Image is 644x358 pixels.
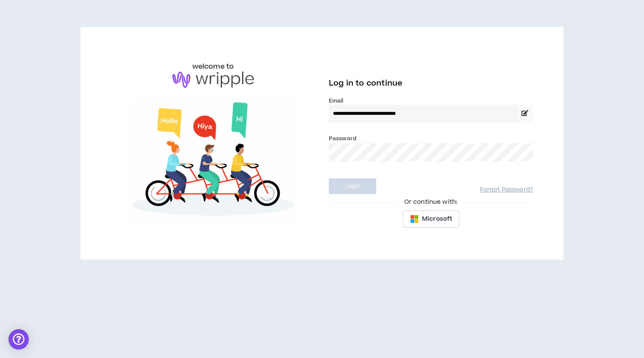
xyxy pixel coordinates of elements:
img: Welcome to Wripple [111,96,315,226]
img: logo-brand.png [172,72,254,88]
a: Forgot Password? [480,186,533,194]
button: Microsoft [403,211,459,228]
div: Open Intercom Messenger [8,329,29,350]
span: Or continue with: [398,197,464,207]
span: Log in to continue [329,78,402,89]
span: Microsoft [422,214,452,224]
label: Email [329,97,533,105]
button: Login [329,178,376,194]
label: Password [329,135,356,142]
h6: welcome to [192,61,234,72]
